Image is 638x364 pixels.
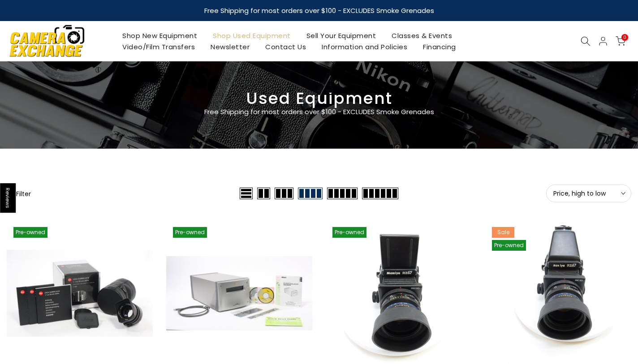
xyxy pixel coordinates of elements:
[7,93,631,104] h3: Used Equipment
[258,41,314,52] a: Contact Us
[384,30,460,41] a: Classes & Events
[203,41,258,52] a: Newsletter
[115,30,205,41] a: Shop New Equipment
[7,189,31,198] button: Show filters
[115,41,203,52] a: Video/Film Transfers
[205,30,299,41] a: Shop Used Equipment
[546,184,631,202] button: Price, high to low
[616,36,625,46] a: 0
[298,30,384,41] a: Sell Your Equipment
[415,41,464,52] a: Financing
[151,107,487,117] p: Free Shipping for most orders over $100 - EXCLUDES Smoke Grenades
[204,6,434,15] strong: Free Shipping for most orders over $100 - EXCLUDES Smoke Grenades
[314,41,415,52] a: Information and Policies
[621,34,628,41] span: 0
[553,189,624,197] span: Price, high to low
